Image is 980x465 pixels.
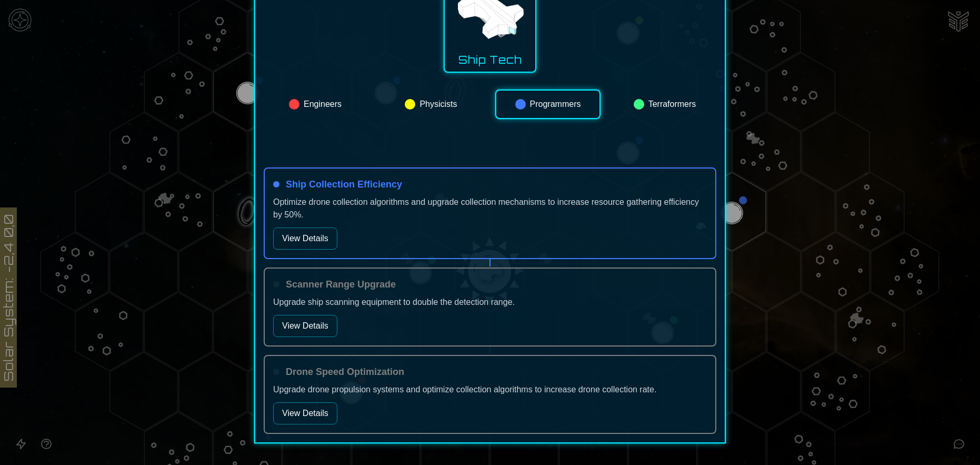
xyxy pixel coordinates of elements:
p: Optimize drone collection algorithms and upgrade collection mechanisms to increase resource gathe... [273,196,707,221]
button: Programmers [495,90,601,119]
button: Engineers [264,90,367,119]
button: View Details [273,315,337,337]
h4: Drone Speed Optimization [286,364,404,379]
p: Upgrade ship scanning equipment to double the detection range. [273,296,707,309]
p: Upgrade drone propulsion systems and optimize collection algorithms to increase drone collection ... [273,383,707,396]
h4: Scanner Range Upgrade [286,277,396,292]
button: View Details [273,227,337,250]
button: View Details [273,402,337,424]
button: Physicists [379,90,483,119]
button: Terraformers [613,90,716,119]
h4: Ship Collection Efficiency [286,177,402,192]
